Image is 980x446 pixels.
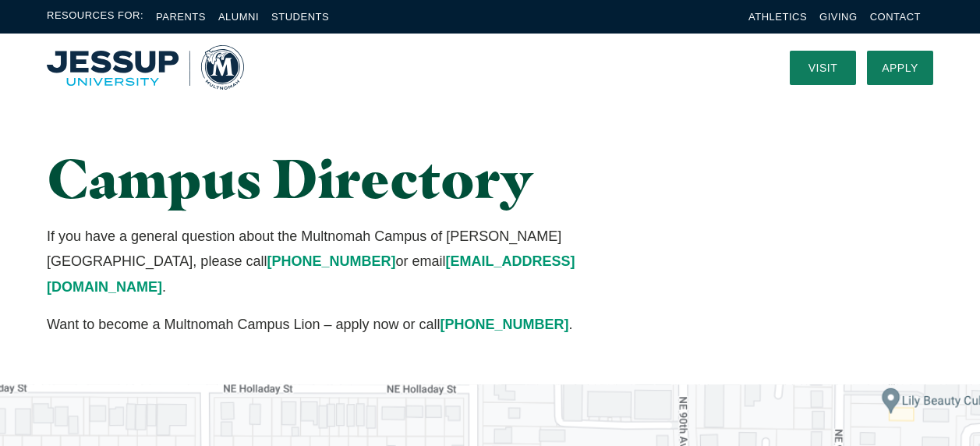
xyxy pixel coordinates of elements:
[870,11,921,23] a: Contact
[748,11,807,23] a: Athletics
[790,51,856,85] a: Visit
[47,45,244,90] a: Home
[867,51,933,85] a: Apply
[47,148,628,208] h1: Campus Directory
[156,11,206,23] a: Parents
[267,253,395,269] a: [PHONE_NUMBER]
[819,11,858,23] a: Giving
[47,8,143,26] span: Resources For:
[47,224,628,299] p: If you have a general question about the Multnomah Campus of [PERSON_NAME][GEOGRAPHIC_DATA], plea...
[47,312,628,337] p: Want to become a Multnomah Campus Lion – apply now or call .
[47,253,575,294] a: [EMAIL_ADDRESS][DOMAIN_NAME]
[440,317,569,332] a: [PHONE_NUMBER]
[271,11,329,23] a: Students
[47,45,244,90] img: Multnomah University Logo
[218,11,259,23] a: Alumni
